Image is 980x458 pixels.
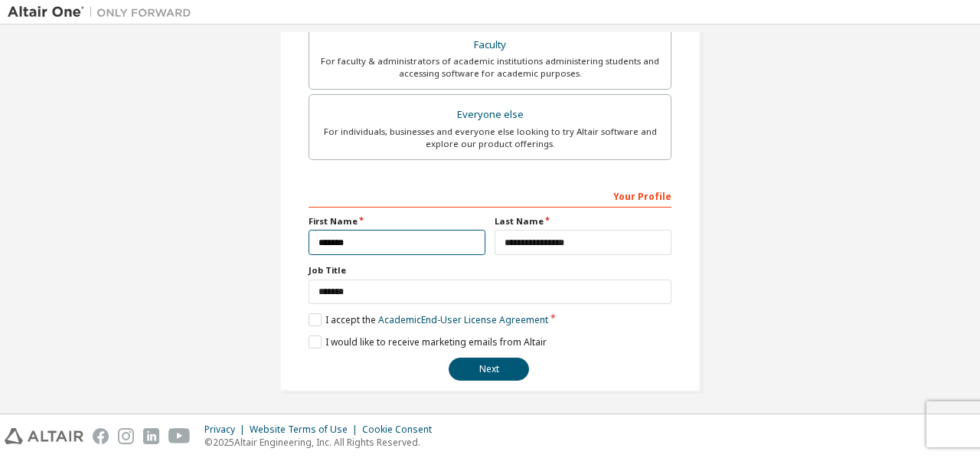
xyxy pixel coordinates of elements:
img: instagram.svg [118,428,134,444]
div: Cookie Consent [362,424,441,436]
label: I would like to receive marketing emails from Altair [309,335,547,348]
a: Academic End-User License Agreement [378,313,548,326]
label: First Name [309,215,485,227]
div: Everyone else [318,104,661,126]
p: © 2025 Altair Engineering, Inc. All Rights Reserved. [204,436,441,449]
div: Faculty [318,34,661,56]
img: altair_logo.svg [5,428,83,444]
div: Privacy [204,424,250,436]
button: Next [449,358,529,381]
img: facebook.svg [93,428,109,444]
div: Website Terms of Use [250,424,362,436]
img: linkedin.svg [143,428,159,444]
div: For individuals, businesses and everyone else looking to try Altair software and explore our prod... [318,126,661,150]
img: youtube.svg [168,428,191,444]
label: Last Name [495,215,671,227]
img: Altair One [8,5,199,20]
label: Job Title [309,264,671,276]
label: I accept the [309,313,548,326]
div: For faculty & administrators of academic institutions administering students and accessing softwa... [318,55,661,80]
div: Your Profile [309,183,671,208]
